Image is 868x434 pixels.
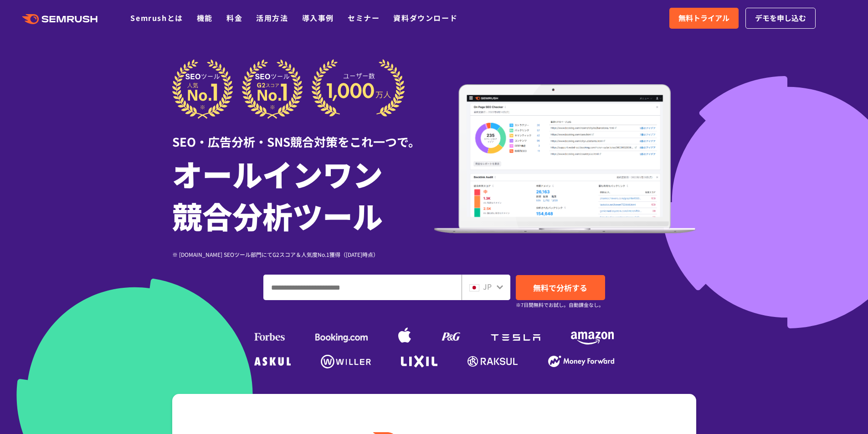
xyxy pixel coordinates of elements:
[533,282,587,293] span: 無料で分析する
[516,275,605,300] a: 無料で分析する
[226,12,242,23] a: 料金
[302,12,334,23] a: 導入事例
[483,281,492,292] span: JP
[669,8,739,29] a: 無料トライアル
[516,301,604,309] small: ※7日間無料でお試し。自動課金なし。
[393,12,457,23] a: 資料ダウンロード
[130,12,183,23] a: Semrushとは
[678,12,729,24] span: 無料トライアル
[745,8,816,29] a: デモを申し込む
[172,119,434,150] div: SEO・広告分析・SNS競合対策をこれ一つで。
[172,250,434,259] div: ※ [DOMAIN_NAME] SEOツール部門にてG2スコア＆人気度No.1獲得（[DATE]時点）
[197,12,213,23] a: 機能
[348,12,380,23] a: セミナー
[172,153,434,236] h1: オールインワン 競合分析ツール
[755,12,806,24] span: デモを申し込む
[264,275,461,300] input: ドメイン、キーワードまたはURLを入力してください
[256,12,288,23] a: 活用方法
